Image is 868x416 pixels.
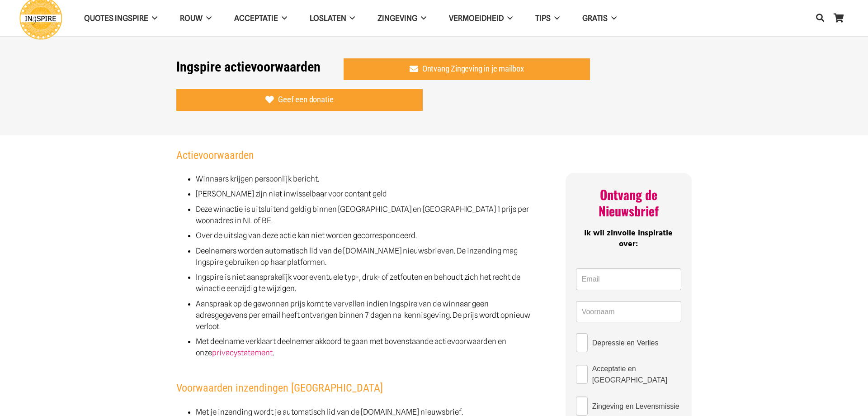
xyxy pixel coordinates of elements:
a: QUOTES INGSPIRE [73,7,169,30]
span: TIPS [535,14,551,23]
a: Zoeken [811,7,829,29]
span: Zingeving [377,14,417,23]
span: VERMOEIDHEID [449,14,504,23]
h2: Voorwaarden inzendingen [GEOGRAPHIC_DATA] [176,370,540,395]
span: Loslaten [310,14,346,23]
a: privacystatement [212,348,273,357]
li: Aanspraak op de gewonnen prijs komt te vervallen indien Ingspire van de winnaar geen adresgegeven... [196,298,540,332]
input: Zingeving en Levensmissie [576,397,588,416]
span: Ontvang de Nieuwsbrief [599,185,659,220]
input: Voornaam [576,301,681,323]
span: Ik wil zinvolle inspiratie over: [584,227,673,250]
span: Zingeving en Levensmissie [592,401,679,412]
span: Acceptatie [234,14,278,23]
a: TIPS [524,7,571,30]
span: ROUW [180,14,203,23]
span: QUOTES INGSPIRE [84,14,148,23]
h1: Ingspire actievoorwaarden [176,59,321,75]
a: Loslaten [298,7,367,30]
span: Ontvang Zingeving in je mailbox [422,64,524,74]
a: VERMOEIDHEID [438,7,524,30]
a: Zingeving [366,7,438,30]
a: Acceptatie [223,7,298,30]
a: Ontvang Zingeving in je mailbox [344,58,590,80]
a: ROUW [169,7,223,30]
a: Geef een donatie [176,89,423,111]
span: Acceptatie en [GEOGRAPHIC_DATA] [592,363,681,386]
li: [PERSON_NAME] zijn niet inwisselbaar voor contant geld [196,188,540,200]
input: Acceptatie en [GEOGRAPHIC_DATA] [576,365,588,384]
li: Deze winactie is uitsluitend geldig binnen [GEOGRAPHIC_DATA] en [GEOGRAPHIC_DATA] 1 prijs per woo... [196,204,540,226]
li: Ingspire is niet aansprakelijk voor eventuele typ-, druk- of zetfouten en behoudt zich het recht ... [196,272,540,294]
li: Over de uitslag van deze actie kan niet worden gecorrespondeerd. [196,230,540,241]
span: GRATIS [582,14,608,23]
li: Deelnemers worden automatisch lid van de [DOMAIN_NAME] nieuwsbrieven. De inzending mag Ingspire g... [196,245,540,268]
span: Geef een donatie [278,95,333,105]
li: Winnaars krijgen persoonlijk bericht. [196,173,540,185]
h2: Actievoorwaarden [176,149,540,162]
a: GRATIS [571,7,628,30]
input: Depressie en Verlies [576,333,588,352]
li: Met deelname verklaart deelnemer akkoord te gaan met bovenstaande actievoorwaarden en onze . [196,336,540,359]
span: Depressie en Verlies [592,337,659,349]
input: Email [576,268,681,290]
